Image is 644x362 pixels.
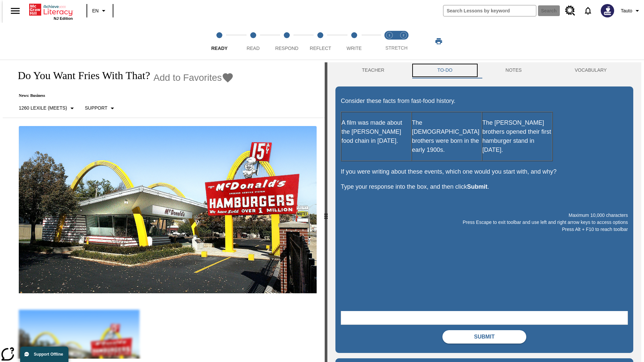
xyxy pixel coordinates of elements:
[601,4,614,17] img: Avatar
[597,2,618,19] button: Select a new avatar
[153,72,234,83] button: Add to Favorites - Do You Want Fries With That?
[310,46,331,51] span: Reflect
[34,352,63,357] span: Support Offline
[267,23,306,60] button: Respond step 3 of 5
[247,46,260,51] span: Read
[16,102,79,114] button: Select Lexile, 1260 Lexile (Meets)
[618,5,644,17] button: Profile/Settings
[402,34,404,37] text: 2
[394,23,413,60] button: Stretch Respond step 2 of 2
[153,72,222,83] span: Add to Favorites
[482,118,552,155] p: The [PERSON_NAME] brothers opened their first hamburger stand in [DATE].
[19,126,317,294] img: One of the first McDonald's stores, with the iconic red sign and golden arches.
[412,118,482,155] p: The [DEMOGRAPHIC_DATA] brothers were born in the early 1900s.
[341,219,628,226] p: Press Escape to exit toolbar and use left and right arrow keys to access options
[341,182,628,191] p: Type your response into the box, and then click .
[346,46,362,51] span: Write
[92,7,99,14] span: EN
[54,16,73,20] span: NJ Edition
[380,23,399,60] button: Stretch Read step 1 of 2
[335,23,374,60] button: Write step 5 of 5
[11,69,150,82] h1: Do You Want Fries With That?
[233,23,272,60] button: Read step 2 of 5
[5,1,25,21] button: Open side menu
[341,212,628,219] p: Maximum 10,000 characters
[341,167,628,176] p: If you were writing about these events, which one would you start with, and why?
[275,46,298,51] span: Respond
[341,97,628,106] p: Consider these facts from fast-food history.
[579,2,597,19] a: Notifications
[385,45,408,51] span: STRETCH
[335,62,411,78] button: Teacher
[82,102,119,114] button: Scaffolds, Support
[85,105,107,112] p: Support
[325,62,327,362] div: Press Enter or Spacebar and then press right and left arrow keys to move the slider
[327,62,641,362] div: activity
[19,105,67,112] p: 1260 Lexile (Meets)
[211,46,228,51] span: Ready
[388,34,390,37] text: 1
[467,183,487,190] strong: Submit
[621,7,632,14] span: Tauto
[89,5,111,17] button: Language: EN, Select a language
[341,226,628,233] p: Press Alt + F10 to reach toolbar
[411,62,479,78] button: TO-DO
[548,62,633,78] button: VOCABULARY
[341,118,411,145] p: A film was made about the [PERSON_NAME] food chain in [DATE].
[29,2,73,20] div: Home
[335,62,633,78] div: Instructional Panel Tabs
[479,62,548,78] button: NOTES
[443,5,536,16] input: search field
[428,35,449,47] button: Print
[442,330,526,344] button: Submit
[11,93,234,98] p: News: Business
[561,2,579,20] a: Resource Center, Will open in new tab
[3,62,325,359] div: reading
[20,347,68,362] button: Support Offline
[301,23,340,60] button: Reflect step 4 of 5
[200,23,239,60] button: Ready step 1 of 5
